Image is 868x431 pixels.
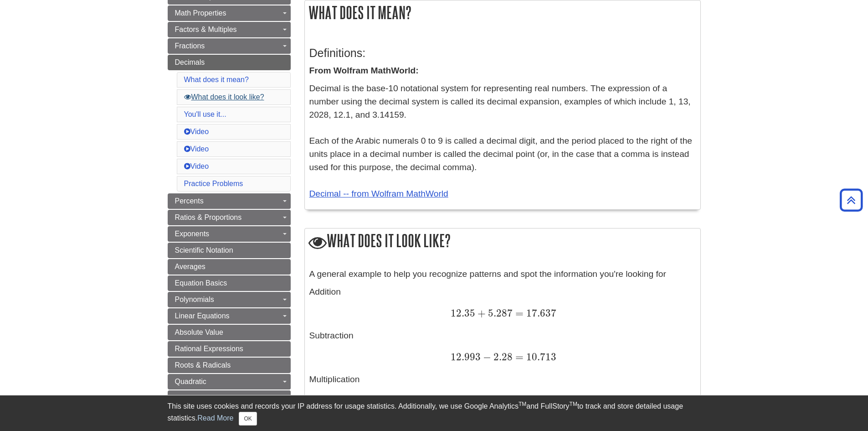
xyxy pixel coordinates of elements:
[168,325,291,340] a: Absolute Value
[305,0,700,25] h2: What does it mean?
[184,145,209,153] a: Video
[309,47,696,60] h3: Definitions:
[491,351,513,363] span: 2.28
[175,58,205,66] span: Decimals
[197,414,233,422] a: Read More
[168,341,291,357] a: Rational Expressions
[175,312,230,320] span: Linear Equations
[309,189,448,198] a: Decimal -- from Wolfram MathWorld
[175,361,231,369] span: Roots & Radicals
[184,180,243,187] a: Practice Problems
[168,358,291,373] a: Roots & Radicals
[481,351,491,363] span: −
[168,259,291,275] a: Averages
[168,55,291,70] a: Decimals
[175,394,206,402] span: Functions
[305,228,700,254] h2: What does it look like?
[475,307,486,319] span: +
[168,210,291,225] a: Ratios & Proportions
[175,42,205,50] span: Fractions
[513,351,524,363] span: =
[175,230,210,238] span: Exponents
[175,328,223,336] span: Absolute Value
[175,213,242,221] span: Ratios & Proportions
[168,308,291,324] a: Linear Equations
[175,279,227,287] span: Equation Basics
[175,378,206,385] span: Quadratic
[175,197,204,205] span: Percents
[168,38,291,54] a: Fractions
[309,82,696,200] p: Decimal is the base-10 notational system for representing real numbers. The expression of a numbe...
[168,226,291,242] a: Exponents
[175,345,243,353] span: Rational Expressions
[513,307,524,319] span: =
[519,401,526,407] sup: TM
[175,296,214,303] span: Polynomials
[168,5,291,21] a: Math Properties
[184,76,249,83] a: What does it mean?
[175,246,233,254] span: Scientific Notation
[168,292,291,307] a: Polynomials
[175,9,226,17] span: Math Properties
[184,128,209,135] a: Video
[309,66,419,75] strong: From Wolfram MathWorld:
[175,263,205,270] span: Averages
[486,307,513,319] span: 5.287
[168,22,291,37] a: Factors & Multiples
[184,93,264,101] a: What does it look like?
[184,162,209,170] a: Video
[451,307,475,319] span: 12.35
[524,307,556,319] span: 17.637
[451,351,481,363] span: 12.993
[524,351,556,363] span: 10.713
[309,268,696,281] p: A general example to help you recognize patterns and spot the information you're looking for
[570,401,577,407] sup: TM
[168,390,291,406] a: Functions
[239,412,257,426] button: Close
[175,26,237,33] span: Factors & Multiples
[168,401,701,426] div: This site uses cookies and records your IP address for usage statistics. Additionally, we use Goo...
[168,275,291,291] a: Equation Basics
[168,243,291,258] a: Scientific Notation
[184,110,226,118] a: You'll use it...
[168,193,291,209] a: Percents
[168,374,291,389] a: Quadratic
[837,194,866,206] a: Back to Top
